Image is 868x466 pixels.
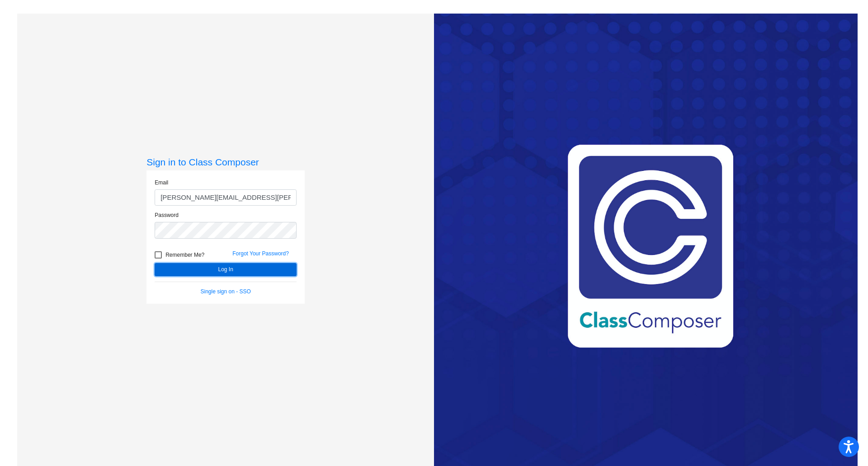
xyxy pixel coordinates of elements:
h3: Sign in to Class Composer [146,156,305,168]
a: Forgot Your Password? [232,250,289,257]
a: Single sign on - SSO [201,288,251,295]
button: Log In [155,263,297,276]
label: Password [155,211,179,219]
span: Remember Me? [165,249,204,260]
label: Email [155,179,168,187]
